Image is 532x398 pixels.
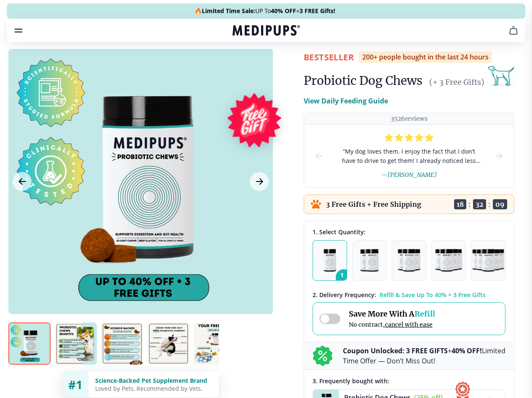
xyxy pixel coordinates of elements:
p: 3526 reviews [391,115,428,123]
img: Pack of 5 - Natural Dog Supplements [472,249,505,272]
span: — [PERSON_NAME] [381,171,437,179]
span: “ My dog loves them. I enjoy the fact that I don’t have to drive to get them! I already noticed l... [338,147,480,165]
button: cart [503,20,524,41]
a: Medipups [233,24,300,38]
span: (+ 3 Free Gifts) [429,77,484,87]
span: Save More With A [349,309,435,319]
span: 1 [336,269,352,285]
span: No contract, [349,321,435,328]
div: Science-Backed Pet Supplement Brand [95,376,212,384]
span: 09 [493,199,507,209]
button: Previous Image [13,172,32,191]
span: 18 [454,199,466,209]
img: Pack of 2 - Natural Dog Supplements [360,249,379,272]
span: BestSeller [304,51,354,63]
span: #1 [68,376,83,393]
img: Pack of 4 - Natural Dog Supplements [435,249,462,272]
img: Probiotic Dog Chews | Natural Dog Supplements [147,322,190,365]
span: 2 . Delivery Frequency: [313,291,376,299]
b: Coupon Unlocked: 3 FREE GIFTS [343,346,448,355]
button: Next Image [250,172,269,191]
span: : [488,200,491,208]
span: 3 . Frequently bought with: [313,377,389,385]
span: : [468,200,471,208]
div: 200+ people bought in the last 24 hours [359,51,492,63]
span: 32 [473,199,486,209]
p: View Daily Feeding Guide [304,96,388,106]
img: Probiotic Dog Chews | Natural Dog Supplements [8,322,51,365]
img: Pack of 1 - Natural Dog Supplements [323,249,337,272]
b: 40% OFF! [452,346,482,355]
div: 1. Select Quantity: [313,228,505,236]
img: Pack of 3 - Natural Dog Supplements [398,249,420,272]
p: + Limited Time Offer — Don’t Miss Out! [343,346,505,366]
img: Probiotic Dog Chews | Natural Dog Supplements [55,322,97,365]
img: Probiotic Dog Chews | Natural Dog Supplements [101,322,143,365]
button: prev-slide [314,125,324,187]
button: next-slide [494,125,504,187]
p: 3 Free Gifts + Free Shipping [326,200,421,208]
button: 1 [313,240,347,281]
button: burger-menu [13,25,24,35]
span: cancel with ease [385,321,433,328]
img: Probiotic Dog Chews | Natural Dog Supplements [194,322,236,365]
span: Refill [414,309,435,319]
span: Refill & Save Up To 40% + 3 Free Gifts [380,291,486,299]
h1: Probiotic Dog Chews [304,73,422,88]
span: 🔥 UP To + [195,7,335,15]
div: Loved by Pets, Recommended by Vets. [95,384,212,393]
